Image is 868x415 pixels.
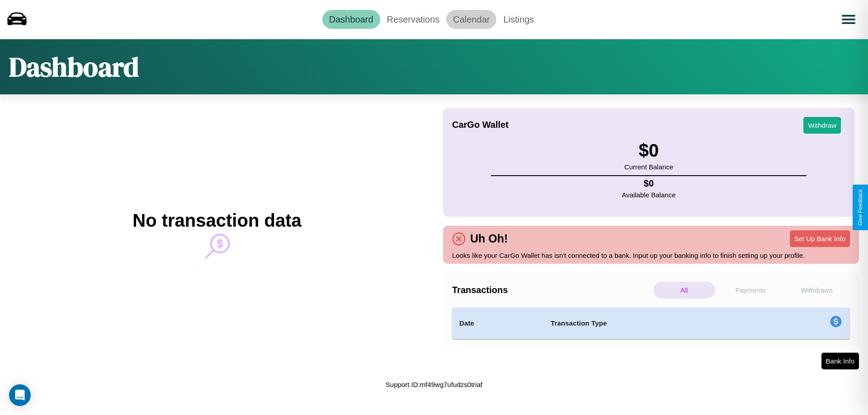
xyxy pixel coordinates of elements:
[803,117,841,134] button: Withdraw
[9,384,31,406] div: Open Intercom Messenger
[132,210,301,231] h2: No transaction data
[496,10,541,29] a: Listings
[322,10,380,29] a: Dashboard
[452,249,850,261] p: Looks like your CarGo Wallet has isn't connected to a bank. Input up your banking info to finish ...
[622,189,676,201] p: Available Balance
[857,189,863,226] div: Give Feedback
[836,7,861,32] button: Open menu
[9,48,139,85] h1: Dashboard
[622,178,676,189] h4: $ 0
[452,120,509,130] h4: CarGo Wallet
[786,282,848,298] p: Withdraws
[386,378,482,391] p: Support ID: mf49wg7ufudzs0triaf
[452,285,651,295] h4: Transactions
[459,318,536,329] h4: Date
[446,10,496,29] a: Calendar
[551,318,756,329] h4: Transaction Type
[624,140,673,161] h3: $ 0
[380,10,447,29] a: Reservations
[653,282,715,298] p: All
[466,232,512,245] h4: Uh Oh!
[452,308,850,339] table: simple table
[624,161,673,173] p: Current Balance
[720,282,782,298] p: Payments
[821,353,859,369] button: Bank Info
[790,230,850,247] button: Set Up Bank Info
